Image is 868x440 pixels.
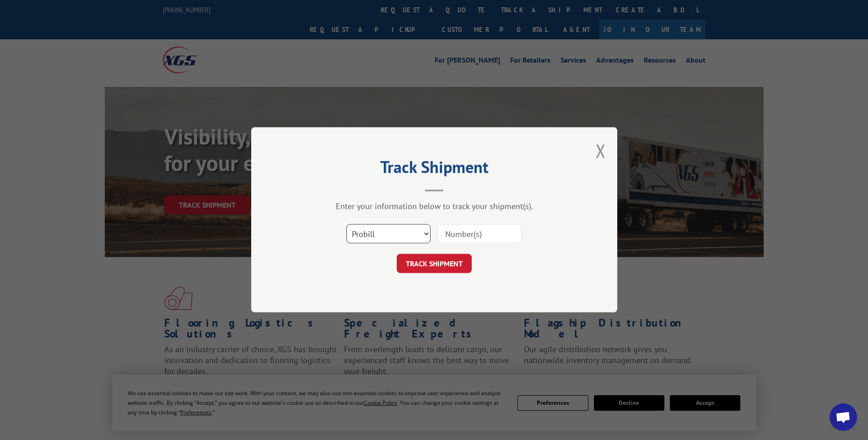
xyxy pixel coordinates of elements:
button: Close modal [596,139,606,163]
h2: Track Shipment [297,161,571,178]
div: Open chat [830,403,857,431]
div: Enter your information below to track your shipment(s). [297,201,571,212]
input: Number(s) [437,225,522,244]
button: TRACK SHIPMENT [397,254,472,274]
